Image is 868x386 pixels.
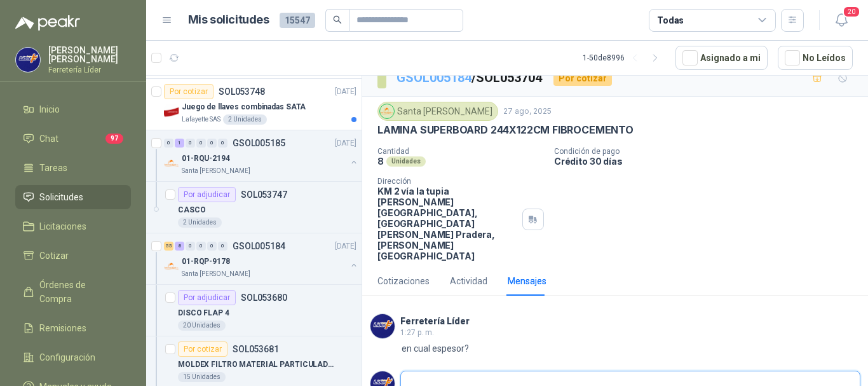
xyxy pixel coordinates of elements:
span: 97 [105,134,123,144]
span: 20 [843,6,860,18]
div: 0 [164,139,173,148]
button: Asignado a mi [675,46,768,70]
p: Dirección [377,177,517,186]
div: Por adjudicar [178,187,236,202]
div: Santa [PERSON_NAME] [377,102,498,121]
div: 2 Unidades [223,114,267,125]
p: SOL053748 [219,87,265,96]
div: 1 [175,139,184,148]
div: 0 [196,242,206,251]
p: Ferretería Líder [48,66,131,74]
img: Company Logo [164,156,179,171]
div: 2 Unidades [178,217,222,228]
span: 15547 [280,13,315,28]
div: 15 Unidades [178,372,226,382]
p: MOLDEX FILTRO MATERIAL PARTICULADO P100 [178,359,336,371]
span: search [333,15,342,24]
p: GSOL005184 [233,242,285,251]
a: 0 1 0 0 0 0 GSOL005185[DATE] Company Logo01-RQU-2194Santa [PERSON_NAME] [164,135,359,176]
p: Crédito 30 días [554,156,863,167]
div: 0 [207,139,217,148]
a: Por adjudicarSOL053747CASCO2 Unidades [146,182,362,233]
a: Chat97 [15,127,131,151]
p: [DATE] [335,137,356,149]
button: 20 [830,9,853,32]
p: en cual espesor? [402,341,469,355]
span: Tareas [39,161,67,175]
div: Por cotizar [178,341,227,357]
img: Company Logo [16,48,40,72]
a: Inicio [15,97,131,121]
img: Company Logo [164,104,179,120]
div: Actividad [450,274,487,288]
p: Cantidad [377,147,544,156]
div: Mensajes [508,274,546,288]
p: 27 ago, 2025 [503,106,552,118]
div: 0 [218,139,227,148]
div: Por cotizar [164,84,214,99]
p: [DATE] [335,240,356,252]
p: 01-RQU-2194 [182,153,230,165]
div: 0 [186,242,195,251]
span: Licitaciones [39,219,86,233]
img: Company Logo [370,314,395,338]
span: 1:27 p. m. [400,328,434,337]
p: LAMINA SUPERBOARD 244X122CM FIBROCEMENTO [377,123,634,137]
p: Santa [PERSON_NAME] [182,166,250,176]
div: 0 [186,139,195,148]
span: Solicitudes [39,190,83,204]
img: Logo peakr [15,15,80,31]
a: Por adjudicarSOL053680DISCO FLAP 420 Unidades [146,285,362,336]
p: SOL053747 [241,190,287,199]
a: Configuración [15,345,131,369]
img: Company Logo [380,104,394,118]
a: Solicitudes [15,185,131,209]
p: / SOL053704 [397,68,543,88]
p: DISCO FLAP 4 [178,307,229,319]
p: [PERSON_NAME] [PERSON_NAME] [48,46,131,64]
button: No Leídos [778,46,853,70]
a: 55 8 0 0 0 0 GSOL005184[DATE] Company Logo01-RQP-9178Santa [PERSON_NAME] [164,238,359,279]
a: GSOL005184 [397,70,471,85]
div: Por cotizar [553,71,612,86]
div: Cotizaciones [377,274,430,288]
p: CASCO [178,204,205,216]
p: KM 2 vía la tupia [PERSON_NAME][GEOGRAPHIC_DATA], [GEOGRAPHIC_DATA][PERSON_NAME] Pradera , [PERSO... [377,186,517,261]
div: 0 [196,139,206,148]
p: 8 [377,156,384,167]
h1: Mis solicitudes [188,11,269,29]
div: Por adjudicar [178,290,236,305]
div: 55 [164,242,173,251]
div: Todas [657,13,684,27]
span: Remisiones [39,321,86,335]
div: 0 [218,242,227,251]
a: Por cotizarSOL053748[DATE] Company LogoJuego de llaves combinadas SATALafayette SAS2 Unidades [146,79,362,130]
h3: Ferretería Líder [400,318,470,325]
p: SOL053681 [233,345,279,354]
a: Cotizar [15,244,131,268]
a: Tareas [15,156,131,180]
span: Inicio [39,102,60,116]
span: Cotizar [39,249,69,263]
p: Condición de pago [554,147,863,156]
div: 8 [175,242,184,251]
p: SOL053680 [241,293,287,302]
a: Órdenes de Compra [15,273,131,311]
div: 0 [207,242,217,251]
p: Lafayette SAS [182,114,220,125]
p: Santa [PERSON_NAME] [182,269,250,279]
span: Órdenes de Compra [39,278,119,306]
div: 1 - 50 de 8996 [583,48,665,68]
div: Unidades [386,156,426,167]
p: [DATE] [335,86,356,98]
p: Juego de llaves combinadas SATA [182,101,306,113]
a: Remisiones [15,316,131,340]
a: Licitaciones [15,214,131,238]
img: Company Logo [164,259,179,274]
p: 01-RQP-9178 [182,256,230,268]
span: Configuración [39,350,95,364]
div: 20 Unidades [178,321,226,331]
span: Chat [39,132,58,146]
p: GSOL005185 [233,139,285,148]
